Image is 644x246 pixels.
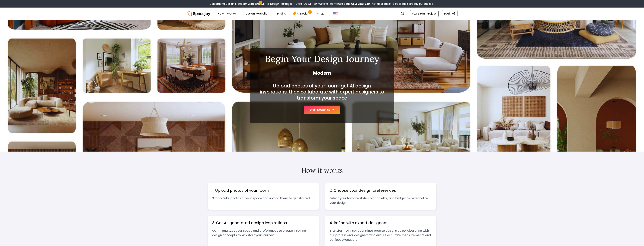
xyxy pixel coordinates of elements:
a: Spacejoy [187,10,210,17]
nav: Main [215,10,327,17]
button: How It Works [215,10,242,17]
p: Our AI analyzes your space and preferences to create inspiring design concepts to kickstart your ... [212,228,315,238]
h3: 1. Upload photos of your room [212,188,315,193]
h3: 3. Get AI-generated design inspirations [212,220,315,225]
span: Use code: [338,2,370,6]
span: *Not applicable to packages already purchased* [370,2,435,6]
h3: 2. Choose your design preferences [330,188,432,193]
a: AI Design [290,10,313,17]
button: Start Designing [304,106,340,114]
h2: Upload photos of your room, get AI design inspirations, then collaborate with expert designers to... [259,83,385,101]
a: Shop [314,10,327,17]
b: CELEBRATE30 [351,2,370,6]
a: Login [442,10,457,17]
img: United States [333,11,338,16]
a: Pricing [274,10,289,17]
p: Simply take photos of your space and upload them to get started. [212,196,315,201]
h3: 4. Refine with expert designers [330,220,432,225]
span: Modern [259,70,385,76]
a: Start Your Project [410,10,439,17]
div: Celebrating Design Freedom With 30% OFF All Design Packages + Extra 10% OFF on Multiple Rooms. [209,2,435,6]
p: Transform AI inspirations into precise designs by collaborating with our professional designers w... [330,228,432,242]
img: Spacejoy Logo [187,10,210,17]
p: Select your favorite style, color palette, and budget to personalize your design. [330,196,432,205]
nav: Global [187,8,457,20]
button: Design Portfolio [243,10,273,17]
h2: How it works [208,167,436,174]
h1: Begin Your Design Journey [259,54,385,63]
